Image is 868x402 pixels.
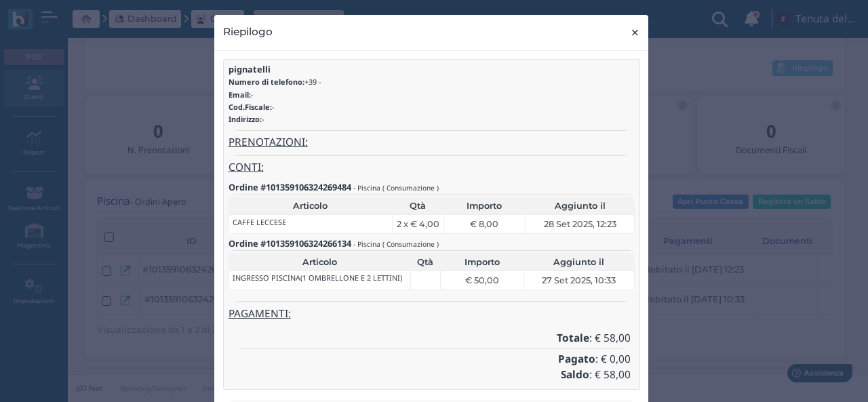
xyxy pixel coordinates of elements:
[382,183,439,193] small: ( Consumazione )
[561,367,589,382] b: Saldo
[465,274,499,287] span: € 50,00
[233,354,631,365] h4: : € 0,00
[229,89,251,100] b: Email:
[353,239,380,249] small: - Piscina
[233,333,631,344] h4: : € 58,00
[542,274,616,287] span: 27 Set 2025, 10:33
[229,103,635,111] h6: -
[524,253,635,270] th: Aggiunto il
[630,24,640,41] span: ×
[40,11,90,21] span: Assistenza
[229,63,271,75] b: pignatelli
[229,160,264,174] u: CONTI:
[229,78,635,86] h6: +39 -
[440,253,524,270] th: Importo
[233,369,631,381] h4: : € 58,00
[233,218,286,226] h6: CAFFE LECCESE
[526,197,635,215] th: Aggiunto il
[229,114,262,124] b: Indirizzo:
[229,91,635,99] h6: -
[229,253,410,270] th: Articolo
[558,352,595,366] b: Pagato
[229,237,351,249] b: Ordine #101359106324266134
[229,181,351,193] b: Ordine #101359106324269484
[353,183,380,193] small: - Piscina
[397,218,439,230] span: 2 x € 4,00
[229,77,304,87] b: Numero di telefono:
[470,218,498,230] span: € 8,00
[544,218,616,230] span: 28 Set 2025, 12:23
[443,197,526,215] th: Importo
[410,253,440,270] th: Qtà
[392,197,443,215] th: Qtà
[229,102,272,112] b: Cod.Fiscale:
[229,135,308,149] u: PRENOTAZIONI:
[229,115,635,123] h6: -
[233,274,402,282] h6: INGRESSO PISCINA(1 OMBRELLONE E 2 LETTINI)
[229,197,392,215] th: Articolo
[229,306,291,321] u: PAGAMENTI:
[223,24,273,39] h4: Riepilogo
[557,331,589,345] b: Totale
[382,239,439,249] small: ( Consumazione )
